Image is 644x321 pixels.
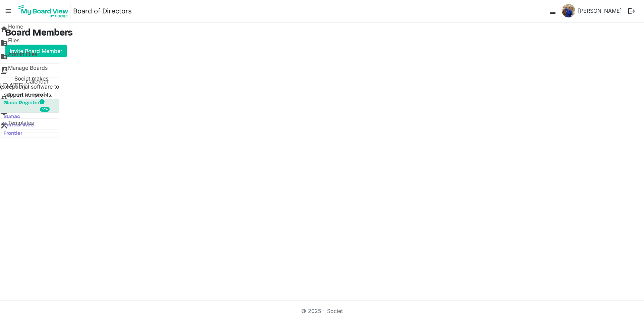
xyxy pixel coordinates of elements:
button: logout [625,4,639,18]
a: [PERSON_NAME] [575,4,625,17]
span: Admin Files [8,50,37,63]
span: Files [8,36,19,50]
span: menu [2,5,15,17]
a: My Board View Logo [16,3,73,19]
img: My Board View Logo [16,3,70,19]
a: Board of Directors [73,4,132,18]
a: © 2025 - Societ [301,308,343,314]
span: Manage Boards [8,64,48,77]
img: RCMYfa6WYF_SWPGpWuFwaEN0HoQ3wreZDXB3ydiAXvhpPXUPRTI6iq4pjJJ5NTxRwomFgUcrmQ3VQM3weXg-QQ_thumb.png [562,4,575,17]
span: Home [8,22,23,36]
div: new [40,107,50,112]
h3: Board Members [5,28,639,39]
